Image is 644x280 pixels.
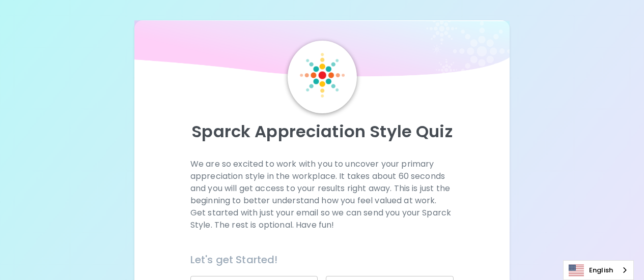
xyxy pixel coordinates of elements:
h6: Let's get Started! [190,252,454,268]
a: English [564,261,633,279]
div: Language [563,260,634,280]
img: wave [134,20,510,81]
p: Sparck Appreciation Style Quiz [147,121,498,142]
p: We are so excited to work with you to uncover your primary appreciation style in the workplace. I... [190,158,454,231]
img: Sparck Logo [300,53,345,98]
aside: Language selected: English [563,260,634,280]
